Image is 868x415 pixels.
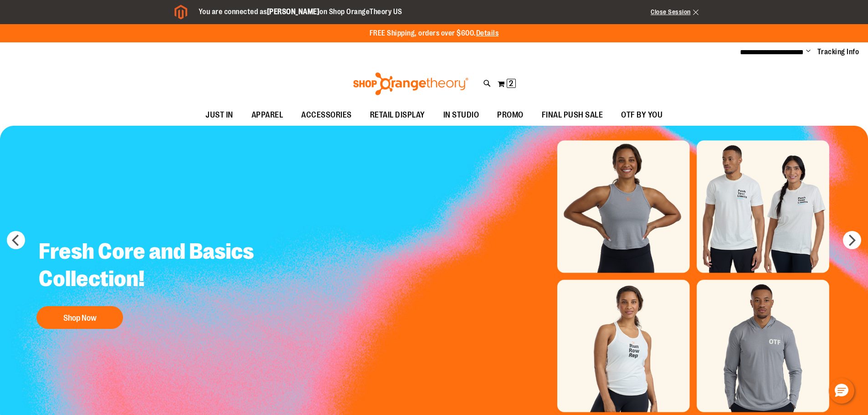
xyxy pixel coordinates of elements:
[621,105,663,125] span: OTF BY YOU
[196,105,242,126] a: JUST IN
[476,29,499,37] a: Details
[651,8,699,15] a: Close Session
[542,105,603,125] span: FINAL PUSH SALE
[32,231,275,302] h2: Fresh Core and Basics Collection!
[352,72,470,95] img: Shop Orangetheory
[612,105,672,126] a: OTF BY YOU
[242,105,293,126] a: APPAREL
[817,47,859,57] a: Tracking Info
[488,105,533,126] a: PROMO
[175,5,187,20] img: Magento
[533,105,612,126] a: FINAL PUSH SALE
[370,28,499,39] p: FREE Shipping, orders over $600.
[497,105,524,125] span: PROMO
[7,231,25,249] button: prev
[806,47,811,56] button: Account menu
[370,105,425,125] span: RETAIL DISPLAY
[434,105,488,126] a: IN STUDIO
[199,8,402,16] span: You are connected as on Shop OrangeTheory US
[361,105,434,126] a: RETAIL DISPLAY
[509,79,513,88] span: 2
[843,231,861,249] button: next
[36,306,123,329] button: Shop Now
[292,105,361,126] a: ACCESSORIES
[252,105,283,125] span: APPAREL
[32,231,275,333] a: Fresh Core and Basics Collection! Shop Now
[443,105,479,125] span: IN STUDIO
[205,105,233,125] span: JUST IN
[301,105,352,125] span: ACCESSORIES
[267,8,320,16] strong: [PERSON_NAME]
[829,378,854,404] button: Hello, have a question? Let’s chat.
